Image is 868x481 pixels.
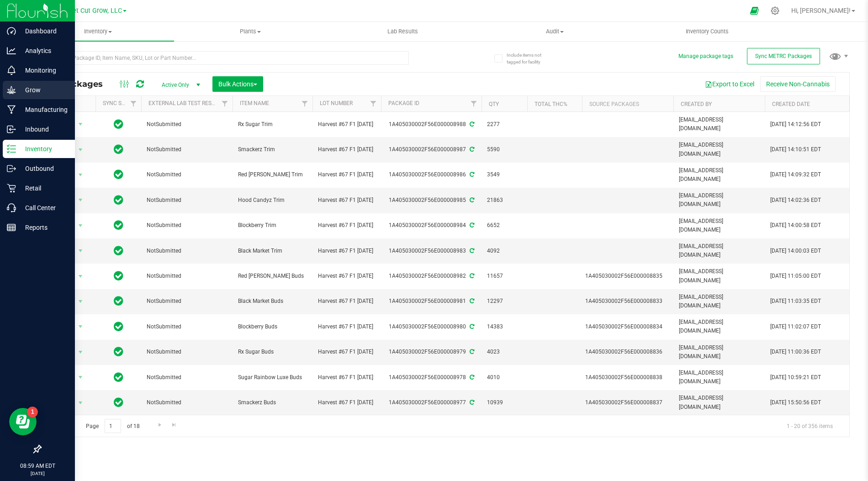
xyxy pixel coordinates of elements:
span: Open Ecommerce Menu [744,2,765,20]
span: select [75,169,86,181]
a: Created By [681,101,712,107]
span: NotSubmitted [147,247,227,255]
p: Dashboard [16,26,71,37]
span: [DATE] 11:02:07 EDT [770,322,821,331]
th: Source Packages [582,96,673,112]
span: Black Market Buds [238,297,307,306]
span: Red [PERSON_NAME] Trim [238,170,307,179]
span: [EMAIL_ADDRESS][DOMAIN_NAME] [679,242,759,259]
span: select [75,371,86,384]
a: Inventory [22,22,174,41]
span: Black Market Trim [238,247,307,255]
span: select [75,244,86,257]
a: External Lab Test Result [148,100,220,106]
span: Sync from Compliance System [468,171,474,178]
p: Retail [16,183,71,194]
inline-svg: Grow [7,85,16,95]
span: [EMAIL_ADDRESS][DOMAIN_NAME] [679,293,759,310]
a: Plants [174,22,326,41]
span: [EMAIL_ADDRESS][DOMAIN_NAME] [679,191,759,209]
span: Harvest #67 F1 [DATE] [318,120,376,129]
span: Sync from Compliance System [468,146,474,153]
span: Sync from Compliance System [468,121,474,127]
span: Sync from Compliance System [468,374,474,381]
span: Harvest #67 F1 [DATE] [318,170,376,179]
span: Harvest #67 F1 [DATE] [318,373,376,382]
span: 2277 [487,120,522,129]
inline-svg: Call Center [7,203,16,212]
span: Hood Candyz Trim [238,196,307,205]
span: In Sync [114,320,123,333]
span: Harvest #67 F1 [DATE] [318,145,376,154]
span: [DATE] 14:00:58 EDT [770,221,821,230]
button: Receive Non-Cannabis [760,76,836,92]
div: 1A405030002F56E000008983 [380,247,483,255]
inline-svg: Inventory [7,144,16,153]
span: 11657 [487,272,522,280]
span: select [75,346,86,359]
span: Sync from Compliance System [468,298,474,304]
span: Lab Results [375,27,430,36]
div: Manage settings [769,6,781,15]
span: NotSubmitted [147,145,227,154]
div: 1A405030002F56E000008986 [380,170,483,179]
inline-svg: Reports [7,223,16,232]
div: 1A405030002F56E000008837 [585,398,671,407]
div: 1A405030002F56E000008987 [380,145,483,154]
span: select [75,320,86,333]
span: [EMAIL_ADDRESS][DOMAIN_NAME] [679,116,759,133]
span: NotSubmitted [147,272,227,280]
a: Lot Number [320,100,353,106]
span: In Sync [114,396,123,409]
span: [DATE] 15:50:56 EDT [770,398,821,407]
inline-svg: Inbound [7,125,16,134]
div: 1A405030002F56E000008833 [585,297,671,306]
span: NotSubmitted [147,120,227,129]
span: NotSubmitted [147,373,227,382]
span: [DATE] 14:09:32 EDT [770,170,821,179]
span: [EMAIL_ADDRESS][DOMAIN_NAME] [679,217,759,234]
div: 1A405030002F56E000008980 [380,322,483,331]
button: Bulk Actions [212,76,263,92]
span: Sync from Compliance System [468,399,474,406]
a: Qty [489,101,499,107]
span: Harvest #67 F1 [DATE] [318,297,376,306]
span: In Sync [114,194,123,206]
p: 08:59 AM EDT [4,462,71,470]
span: 4010 [487,373,522,382]
span: In Sync [114,371,123,384]
span: In Sync [114,168,123,181]
span: [DATE] 11:05:00 EDT [770,272,821,280]
iframe: Resource center [9,408,37,435]
span: [DATE] 14:02:36 EDT [770,196,821,205]
span: select [75,396,86,409]
div: 1A405030002F56E000008982 [380,272,483,280]
a: Filter [366,96,381,111]
p: Inbound [16,124,71,135]
span: select [75,194,86,206]
span: Smackerz Buds [238,398,307,407]
span: NotSubmitted [147,297,227,306]
span: Audit [479,27,630,36]
span: Red [PERSON_NAME] Buds [238,272,307,280]
span: [DATE] 11:03:35 EDT [770,297,821,306]
p: [DATE] [4,470,71,477]
span: Hi, [PERSON_NAME]! [791,7,851,14]
span: All Packages [48,79,112,89]
div: 1A405030002F56E000008985 [380,196,483,205]
a: Created Date [772,101,810,107]
span: [DATE] 14:00:03 EDT [770,247,821,255]
inline-svg: Analytics [7,46,16,55]
span: Harvest #67 F1 [DATE] [318,348,376,356]
p: Monitoring [16,65,71,76]
span: select [75,270,86,283]
div: 1A405030002F56E000008978 [380,373,483,382]
span: Sync from Compliance System [468,349,474,355]
div: 1A405030002F56E000008979 [380,348,483,356]
span: In Sync [114,270,123,282]
span: select [75,219,86,232]
span: [EMAIL_ADDRESS][DOMAIN_NAME] [679,141,759,158]
div: 1A405030002F56E000008838 [585,373,671,382]
span: Blockberry Buds [238,322,307,331]
span: Inventory [22,27,174,36]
